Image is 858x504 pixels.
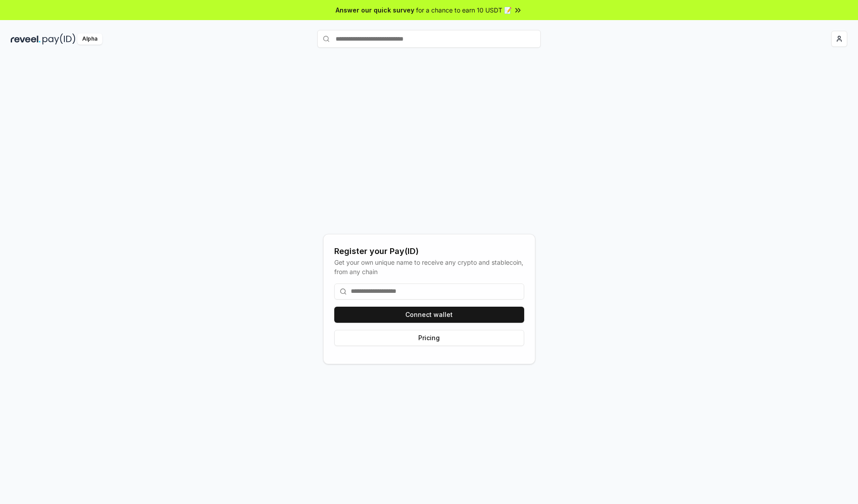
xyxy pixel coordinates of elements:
img: reveel_dark [11,33,41,45]
span: for a chance to earn 10 USDT 📝 [416,5,512,15]
div: Alpha [77,33,102,45]
span: Answer our quick survey [336,5,414,15]
img: pay_id [42,33,76,45]
div: Get your own unique name to receive any crypto and stablecoin, from any chain [334,258,524,276]
button: Pricing [334,330,524,346]
button: Connect wallet [334,307,524,323]
div: Register your Pay(ID) [334,245,524,258]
